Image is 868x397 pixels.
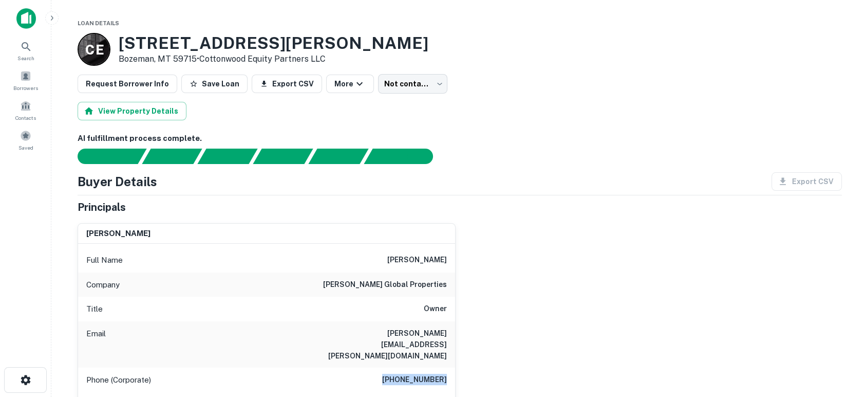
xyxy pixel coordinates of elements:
[86,303,103,315] p: Title
[3,126,48,154] a: Saved
[323,279,447,291] h6: [PERSON_NAME] global properties
[197,149,257,164] div: Documents found, AI parsing details...
[199,54,326,64] a: Cottonwood Equity Partners LLC
[253,149,313,164] div: Principals found, AI now looking for contact information...
[78,102,186,120] button: View Property Details
[382,374,447,386] h6: [PHONE_NUMBER]
[86,279,120,291] p: Company
[78,172,157,191] h4: Buyer Details
[16,8,36,29] img: capitalize-icon.png
[86,328,106,362] p: Email
[18,143,33,152] span: Saved
[308,149,368,164] div: Principals found, still searching for contact information. This may take time...
[252,75,322,93] button: Export CSV
[119,33,428,53] h3: [STREET_ADDRESS][PERSON_NAME]
[364,149,445,164] div: AI fulfillment process complete.
[85,40,103,60] p: C E
[817,315,868,364] iframe: Chat Widget
[387,254,447,266] h6: [PERSON_NAME]
[378,74,447,94] div: Not contacted
[424,303,447,315] h6: Owner
[13,84,38,92] span: Borrowers
[78,75,177,93] button: Request Borrower Info
[78,20,119,26] span: Loan Details
[3,96,48,124] a: Contacts
[3,66,48,94] a: Borrowers
[15,114,36,122] span: Contacts
[326,75,374,93] button: More
[86,374,151,386] p: Phone (Corporate)
[86,228,150,240] h6: [PERSON_NAME]
[142,149,202,164] div: Your request is received and processing...
[324,328,447,362] h6: [PERSON_NAME][EMAIL_ADDRESS][PERSON_NAME][DOMAIN_NAME]
[3,37,48,64] a: Search
[65,149,142,164] div: Sending borrower request to AI...
[86,254,123,266] p: Full Name
[78,133,842,145] h6: AI fulfillment process complete.
[119,53,428,65] p: Bozeman, MT 59715 •
[17,54,34,62] span: Search
[181,75,248,93] button: Save Loan
[78,200,126,215] h5: Principals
